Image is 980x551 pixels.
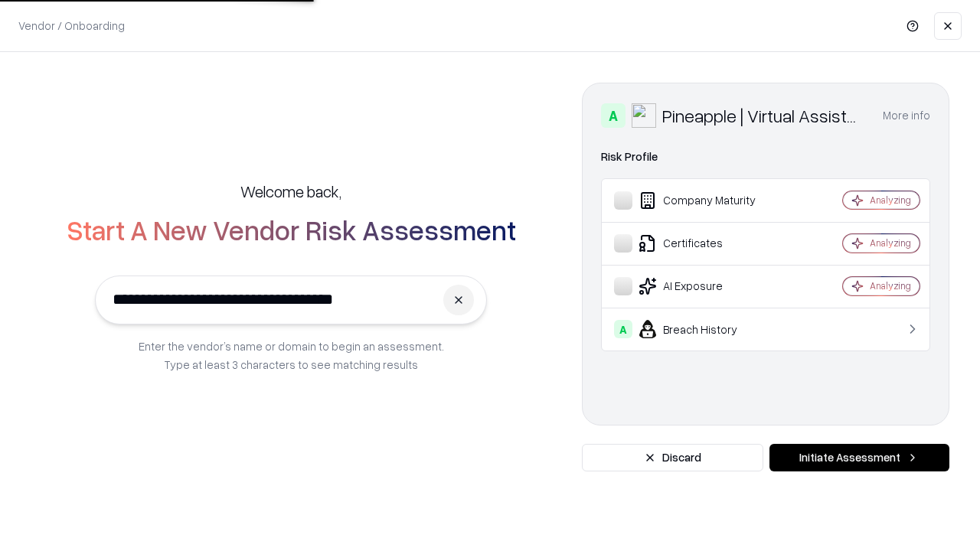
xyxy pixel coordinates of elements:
[614,320,797,338] div: Breach History
[632,103,656,128] img: Pineapple | Virtual Assistant Agency
[614,277,797,295] div: AI Exposure
[601,103,626,128] div: A
[870,279,911,292] div: Analyzing
[614,234,797,253] div: Certificates
[614,191,797,210] div: Company Maturity
[769,444,949,471] button: Initiate Assessment
[870,236,911,249] div: Analyzing
[614,320,632,338] div: A
[139,337,444,373] p: Enter the vendor’s name or domain to begin an assessment. Type at least 3 characters to see match...
[601,148,930,166] div: Risk Profile
[870,194,911,207] div: Analyzing
[582,444,763,471] button: Discard
[18,18,125,34] p: Vendor / Onboarding
[883,102,930,129] button: More info
[240,181,341,202] h5: Welcome back,
[662,103,864,128] div: Pineapple | Virtual Assistant Agency
[67,214,516,245] h2: Start A New Vendor Risk Assessment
